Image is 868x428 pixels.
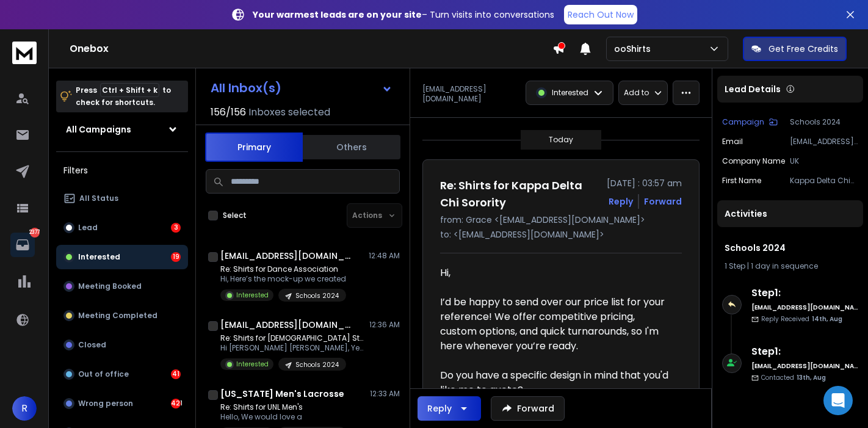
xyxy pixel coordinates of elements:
[220,402,346,412] p: Re: Shirts for UNL Men's
[66,123,131,136] h1: All Campaigns
[812,314,842,324] span: 14th, Aug
[201,76,402,100] button: All Inbox(s)
[491,396,565,421] button: Forward
[440,177,599,211] h1: Re: Shirts for Kappa Delta Chi Sorority
[78,252,120,262] p: Interested
[56,186,188,211] button: All Status
[78,223,98,233] p: Lead
[12,396,37,421] button: R
[722,117,764,127] p: Campaign
[78,369,129,379] p: Out of office
[223,211,247,220] label: Select
[220,319,355,331] h1: [EMAIL_ADDRESS][DOMAIN_NAME]
[568,9,634,21] p: Reach Out Now
[418,396,481,421] button: Reply
[78,399,133,408] p: Wrong person
[440,228,682,241] p: to: <[EMAIL_ADDRESS][DOMAIN_NAME]>
[607,177,682,189] p: [DATE] : 03:57 am
[722,117,778,127] button: Campaign
[614,43,656,55] p: ooShirts
[56,162,188,179] h3: Filters
[79,194,118,203] p: All Status
[100,83,159,97] span: Ctrl + Shift + k
[725,83,781,95] p: Lead Details
[56,117,188,142] button: All Campaigns
[236,360,269,369] p: Interested
[725,261,856,271] div: |
[427,402,452,415] div: Reply
[743,37,847,61] button: Get Free Credits
[725,261,745,271] span: 1 Step
[248,105,330,120] h3: Inboxes selected
[220,388,344,400] h1: [US_STATE] Men's Lacrosse
[220,343,367,353] p: Hi [PERSON_NAME] [PERSON_NAME], Yes, absolutely,
[171,223,181,233] div: 3
[10,233,35,257] a: 2377
[220,264,346,274] p: Re: Shirts for Dance Association
[552,88,588,98] p: Interested
[220,333,367,343] p: Re: Shirts for [DEMOGRAPHIC_DATA] Student
[295,291,339,300] p: Schools 2024
[56,333,188,357] button: Closed
[797,373,826,382] span: 13th, Aug
[725,242,856,254] h1: Schools 2024
[564,5,637,24] a: Reach Out Now
[30,228,40,238] p: 2377
[253,9,554,21] p: – Turn visits into conversations
[205,132,303,162] button: Primary
[790,117,858,127] p: Schools 2024
[236,291,269,300] p: Interested
[761,373,826,382] p: Contacted
[211,82,281,94] h1: All Inbox(s)
[722,137,743,147] p: Email
[751,303,858,312] h6: [EMAIL_ADDRESS][DOMAIN_NAME]
[624,88,649,98] p: Add to
[751,361,858,371] h6: [EMAIL_ADDRESS][DOMAIN_NAME]
[211,105,246,120] span: 156 / 156
[56,274,188,299] button: Meeting Booked
[549,135,573,145] p: Today
[220,274,346,284] p: Hi, Here’s the mock-up we created
[253,9,422,21] strong: Your warmest leads are on your site
[78,340,106,350] p: Closed
[171,399,181,408] div: 421
[609,195,633,208] button: Reply
[722,176,761,186] p: First Name
[12,42,37,64] img: logo
[369,320,400,330] p: 12:36 AM
[56,391,188,416] button: Wrong person421
[70,42,552,56] h1: Onebox
[751,261,818,271] span: 1 day in sequence
[422,84,518,104] p: [EMAIL_ADDRESS][DOMAIN_NAME]
[220,250,355,262] h1: [EMAIL_ADDRESS][DOMAIN_NAME]
[790,176,858,186] p: Kappa Delta Chi Sorority
[171,252,181,262] div: 19
[303,134,400,161] button: Others
[751,344,858,359] h6: Step 1 :
[761,314,842,324] p: Reply Received
[751,286,858,300] h6: Step 1 :
[76,84,171,109] p: Press to check for shortcuts.
[790,156,858,166] p: UK
[295,360,339,369] p: Schools 2024
[220,412,346,422] p: Hello, We would love a
[171,369,181,379] div: 41
[823,386,853,415] div: Open Intercom Messenger
[56,362,188,386] button: Out of office41
[56,216,188,240] button: Lead3
[369,251,400,261] p: 12:48 AM
[78,311,157,321] p: Meeting Completed
[56,245,188,269] button: Interested19
[56,303,188,328] button: Meeting Completed
[440,214,682,226] p: from: Grace <[EMAIL_ADDRESS][DOMAIN_NAME]>
[717,200,863,227] div: Activities
[722,156,785,166] p: Company Name
[769,43,838,55] p: Get Free Credits
[790,137,858,147] p: [EMAIL_ADDRESS][DOMAIN_NAME]
[644,195,682,208] div: Forward
[370,389,400,399] p: 12:33 AM
[78,281,142,291] p: Meeting Booked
